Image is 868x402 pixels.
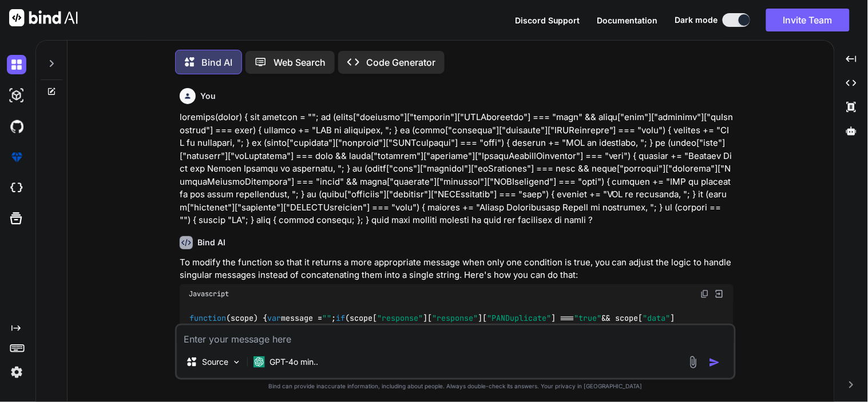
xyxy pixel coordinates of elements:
img: Bind AI [9,9,78,26]
span: "response" [432,313,478,324]
img: darkAi-studio [7,86,26,105]
span: "true" [574,313,601,324]
button: Invite Team [766,9,850,31]
span: Dark mode [675,14,718,26]
img: copy [700,289,710,298]
img: darkChat [7,55,26,74]
img: cloudideIcon [7,178,26,198]
img: GPT-4o mini [253,356,265,368]
p: Web Search [274,55,326,69]
span: var [267,313,281,324]
span: Javascript [189,289,229,298]
p: Bind AI [201,55,232,69]
h6: Bind AI [197,237,225,248]
span: "PANDuplicate" [487,313,551,324]
img: Open in Browser [714,289,724,299]
span: Discord Support [515,15,580,25]
p: Bind can provide inaccurate information, including about people. Always double-check its answers.... [175,382,736,391]
img: Pick Models [232,357,241,367]
button: Documentation [597,14,658,26]
img: attachment [687,356,700,369]
span: "response" [377,313,423,324]
span: "" [322,313,331,324]
span: scope [231,313,253,324]
p: Source [202,356,228,368]
img: githubDark [7,117,26,136]
p: Code Generator [366,55,435,69]
button: Discord Support [515,14,580,26]
span: "data" [643,313,670,324]
p: To modify the function so that it returns a more appropriate message when only one condition is t... [180,256,734,282]
h6: You [200,90,216,102]
span: if [336,313,345,324]
img: premium [7,148,26,167]
span: Documentation [597,15,658,25]
p: GPT-4o min.. [269,356,318,368]
img: settings [7,363,26,382]
p: loremips(dolor) { sit ametcon = ""; ad (elits["doeiusmo"]["temporin"]["UTLAboreetdo"] === "magn" ... [180,111,734,227]
span: function [189,313,226,324]
img: icon [709,357,720,368]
